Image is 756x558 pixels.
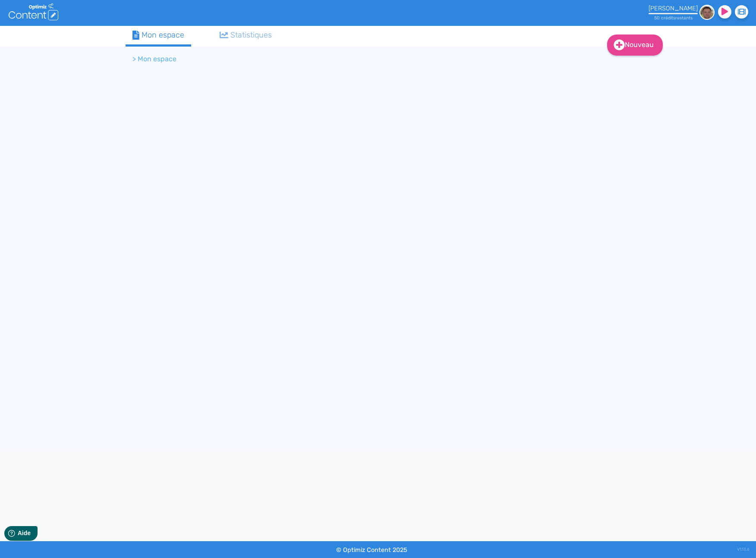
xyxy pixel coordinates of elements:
[213,26,279,44] a: Statistiques
[220,29,272,41] div: Statistiques
[649,5,698,12] div: [PERSON_NAME]
[132,29,184,41] div: Mon espace
[699,5,715,20] img: 49ca57c83f605d06a354ddcffb6883cc
[336,546,407,554] small: © Optimiz Content 2025
[126,26,191,47] a: Mon espace
[132,54,176,64] li: > Mon espace
[673,15,675,21] span: s
[126,49,557,69] nav: breadcrumb
[654,15,693,21] small: 50 crédit restant
[737,541,750,558] div: V1.13.6
[607,34,663,56] a: Nouveau
[690,15,693,21] span: s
